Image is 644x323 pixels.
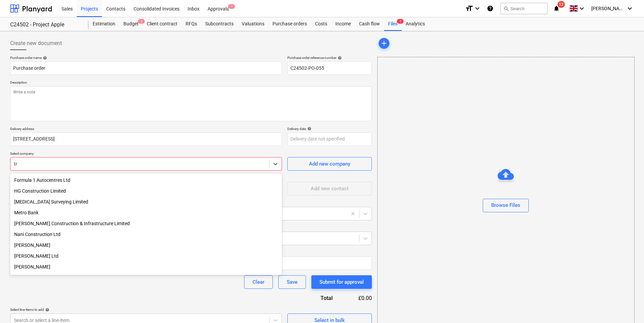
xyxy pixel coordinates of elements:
[10,21,80,28] div: C24502 - Project Apple
[10,229,282,240] div: Nani Construction Ltd
[626,4,634,13] i: keyboard_arrow_down
[42,56,47,60] span: help
[355,17,384,31] a: Cash flow
[284,294,343,302] div: Total
[10,80,372,86] p: Description
[287,278,297,286] div: Save
[287,56,372,60] div: Purchase order reference number
[10,56,282,60] div: Purchase order name
[557,1,565,8] span: 12
[287,157,372,171] button: Add new company
[503,6,509,11] span: search
[491,201,520,210] div: Browse Files
[309,159,350,168] div: Add new company
[10,207,282,218] div: Metro Bank
[10,132,282,146] input: Delivery address
[483,199,529,212] button: Browse Files
[397,19,404,24] span: 1
[380,39,388,47] span: add
[384,17,402,31] a: Files1
[500,3,548,14] button: Search
[287,132,372,146] input: Delivery date not specified
[143,17,182,31] a: Client contract
[253,278,264,286] div: Clear
[10,240,282,251] div: Travis Perkins
[10,151,282,157] p: Select company
[10,196,282,207] div: Metra Surveying Limited
[10,186,282,196] div: HG Construction Limited
[306,127,311,131] span: help
[331,17,355,31] a: Income
[10,251,282,261] div: [PERSON_NAME] Ltd
[553,4,560,13] i: notifications
[201,17,238,31] a: Subcontracts
[10,261,282,272] div: [PERSON_NAME]
[319,278,364,286] div: Submit for approval
[311,17,331,31] a: Costs
[343,294,372,302] div: £0.00
[384,17,402,31] div: Files
[182,17,201,31] a: RFQs
[473,4,481,13] i: keyboard_arrow_down
[10,240,282,251] div: [PERSON_NAME]
[610,290,644,323] iframe: Chat Widget
[278,275,306,289] button: Save
[578,4,586,13] i: keyboard_arrow_down
[268,17,311,31] a: Purchase orders
[228,4,235,9] span: 1
[10,307,282,312] div: Select line-items to add
[10,272,282,283] div: Vale Interior Contractors Limited
[10,127,282,132] p: Delivery address
[10,196,282,207] div: [MEDICAL_DATA] Surveying Limited
[10,218,282,229] div: Morgan Sindall Construction & Infrastructure Limited
[402,17,429,31] a: Analytics
[10,175,282,186] div: Formula 1 Autocentres Ltd
[591,6,625,11] span: [PERSON_NAME] Booree
[487,4,494,13] i: Knowledge base
[10,261,282,272] div: Trevor Philips
[119,17,143,31] div: Budget
[311,275,372,289] button: Submit for approval
[287,61,372,75] input: Reference number
[238,17,268,31] a: Valuations
[287,127,372,131] div: Delivery date
[10,251,282,261] div: Travis Perkins Ltd
[119,17,143,31] a: Budget3
[465,4,473,13] i: format_size
[10,39,62,47] span: Create new document
[44,308,49,312] span: help
[89,17,119,31] a: Estimation
[244,275,273,289] button: Clear
[336,56,342,60] span: help
[10,61,282,75] input: Document name
[138,19,145,24] span: 3
[10,218,282,229] div: [PERSON_NAME] Construction & Infrastructure Limited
